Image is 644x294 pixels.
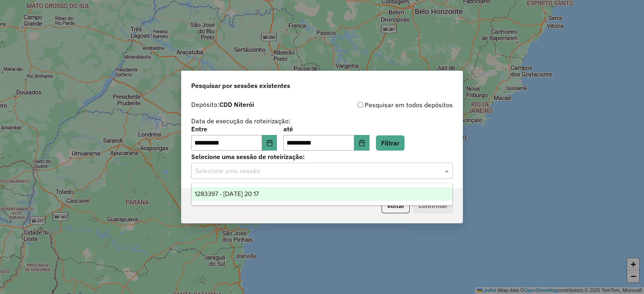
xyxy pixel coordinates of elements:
[191,183,453,206] ng-dropdown-panel: Options list
[262,135,277,151] button: Choose Date
[354,135,369,151] button: Choose Date
[382,198,410,213] button: Voltar
[376,135,405,151] button: Filtrar
[219,100,254,108] strong: CDD Niterói
[191,152,453,161] label: Selecione uma sessão de roteirização:
[191,81,290,90] span: Pesquisar por sessões existentes
[283,124,369,134] label: até
[191,124,277,134] label: Entre
[322,100,453,110] div: Pesquisar em todos depósitos
[191,116,291,126] label: Data de execução da roteirização:
[191,100,254,109] label: Depósito:
[195,190,259,197] span: 1283397 - [DATE] 20:17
